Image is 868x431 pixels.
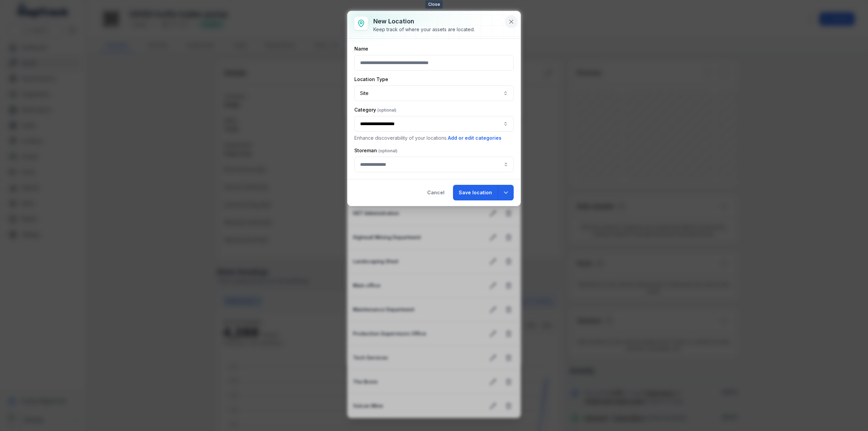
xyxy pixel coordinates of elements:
[373,17,475,26] h3: New location
[354,106,396,113] label: Category
[354,134,514,142] p: Enhance discoverability of your locations.
[354,147,397,154] label: Storeman
[354,85,514,101] button: Site
[448,134,502,142] button: Add or edit categories
[426,0,443,8] span: Close
[453,185,498,200] button: Save location
[354,157,514,172] input: location-add:cf[84144235-a180-4c39-8314-7ec9bb4b7cac]-label
[421,185,450,200] button: Cancel
[354,76,388,83] label: Location Type
[373,26,475,33] div: Keep track of where your assets are located.
[354,45,368,52] label: Name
